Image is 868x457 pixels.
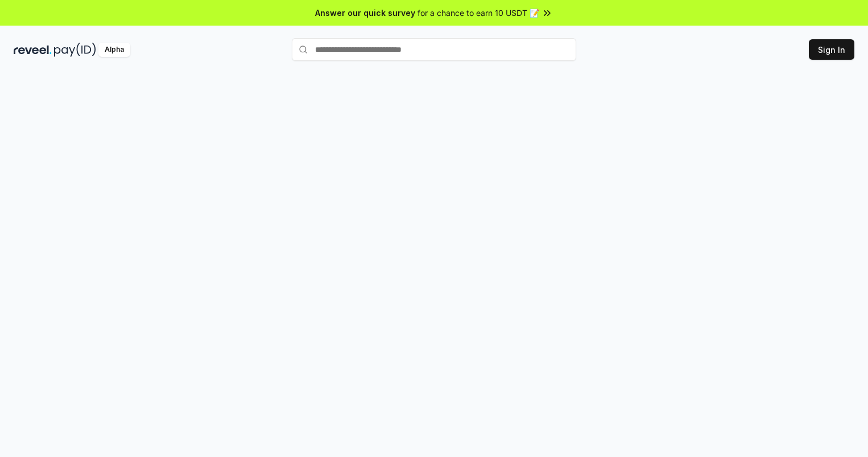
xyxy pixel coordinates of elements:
div: Alpha [98,43,130,57]
span: Answer our quick survey [315,7,415,19]
button: Sign In [809,39,854,60]
img: pay_id [54,43,96,57]
img: reveel_dark [14,43,52,57]
span: for a chance to earn 10 USDT 📝 [418,7,539,19]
